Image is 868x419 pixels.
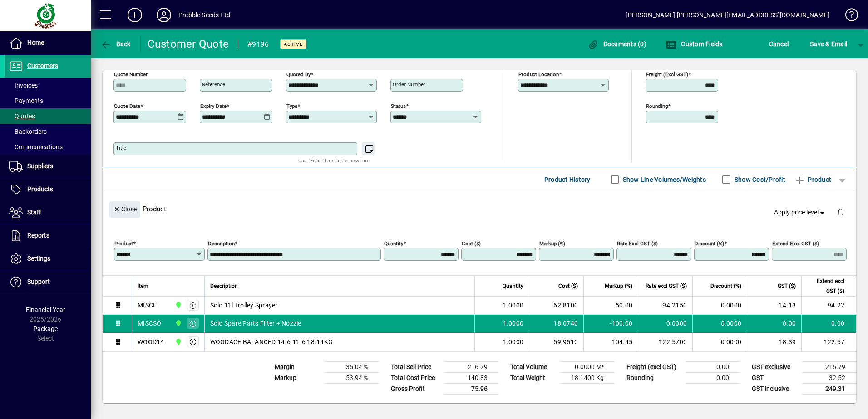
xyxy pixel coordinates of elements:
span: CHRISTCHURCH [173,318,183,328]
td: Total Sell Price [386,361,444,372]
span: Financial Year [26,306,65,313]
a: Invoices [5,78,91,93]
span: Apply price level [774,208,827,217]
mat-label: Product [114,240,133,246]
span: Package [33,325,58,332]
div: [PERSON_NAME] [PERSON_NAME][EMAIL_ADDRESS][DOMAIN_NAME] [626,8,829,22]
td: Freight (excl GST) [622,361,686,372]
td: 35.04 % [325,361,379,372]
mat-label: Status [391,102,406,109]
td: 50.00 [583,297,638,315]
mat-label: Quote date [114,102,140,109]
div: MISCSO [138,319,162,328]
span: CHRISTCHURCH [173,300,183,310]
td: 62.8100 [529,297,583,315]
span: Description [210,281,238,291]
mat-label: Freight (excl GST) [646,71,688,77]
div: WOOD14 [138,337,164,346]
mat-label: Quote number [114,71,148,77]
span: Documents (0) [587,40,646,48]
td: GST [747,372,802,383]
a: Communications [5,139,91,155]
span: ave & Email [810,37,847,51]
td: 216.79 [802,361,856,372]
td: Total Weight [506,372,560,383]
span: Products [27,185,53,193]
span: Solo Spare Parts Filter + Nozzle [210,319,301,328]
span: Suppliers [27,162,53,170]
a: Products [5,178,91,201]
a: Backorders [5,124,91,139]
td: 140.83 [444,372,498,383]
a: Payments [5,93,91,108]
td: 14.13 [747,297,801,315]
td: Rounding [622,372,686,383]
mat-label: Rounding [646,102,668,109]
mat-label: Rate excl GST ($) [617,240,658,246]
td: 75.96 [444,383,498,395]
span: WOODACE BALANCED 14-6-11.6 18.14KG [210,337,333,346]
button: Close [109,201,140,218]
span: Backorders [9,128,47,135]
td: 18.39 [747,333,801,351]
div: Product [103,192,856,225]
mat-label: Discount (%) [695,240,724,246]
mat-label: Markup (%) [539,240,565,246]
span: Invoices [9,82,38,89]
label: Show Cost/Profit [733,175,785,184]
td: 122.57 [801,333,856,351]
button: Back [98,36,133,52]
a: Suppliers [5,155,91,178]
td: GST inclusive [747,383,802,395]
span: Back [100,40,131,48]
span: Customers [27,62,58,69]
td: 0.0000 [692,315,747,333]
td: 0.0000 [692,333,747,351]
span: Extend excl GST ($) [807,276,844,296]
mat-label: Expiry date [200,102,227,109]
button: Product [790,171,836,188]
span: Rate excl GST ($) [646,281,687,291]
div: 94.2150 [644,301,687,310]
td: Gross Profit [386,383,444,395]
span: 1.0000 [503,337,524,346]
mat-hint: Use 'Enter' to start a new line [298,155,370,166]
span: Communications [9,143,63,151]
button: Add [120,7,149,23]
td: 0.00 [686,372,740,383]
span: Settings [27,255,50,262]
mat-label: Quantity [384,240,403,246]
mat-label: Reference [202,81,225,88]
td: -100.00 [583,315,638,333]
span: Product [794,172,831,187]
div: 122.5700 [644,337,687,346]
td: 59.9510 [529,333,583,351]
span: GST ($) [778,281,796,291]
mat-label: Cost ($) [462,240,481,246]
button: Custom Fields [663,36,725,52]
span: Markup (%) [605,281,632,291]
div: 0.0000 [644,319,687,328]
span: CHRISTCHURCH [173,337,183,347]
label: Show Line Volumes/Weights [621,175,706,184]
span: Discount (%) [710,281,741,291]
td: 0.00 [801,315,856,333]
td: 249.31 [802,383,856,395]
a: Home [5,32,91,54]
td: 0.0000 M³ [560,361,615,372]
td: 53.94 % [325,372,379,383]
div: #9196 [247,37,269,52]
app-page-header-button: Delete [830,208,852,216]
a: Settings [5,248,91,270]
button: Documents (0) [585,36,649,52]
mat-label: Extend excl GST ($) [772,240,819,246]
button: Delete [830,201,852,223]
app-page-header-button: Back [91,36,141,52]
mat-label: Quoted by [286,71,311,77]
a: Quotes [5,108,91,124]
a: Support [5,271,91,293]
span: Staff [27,209,41,216]
span: Support [27,278,50,285]
span: Quotes [9,112,35,120]
td: 18.0740 [529,315,583,333]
